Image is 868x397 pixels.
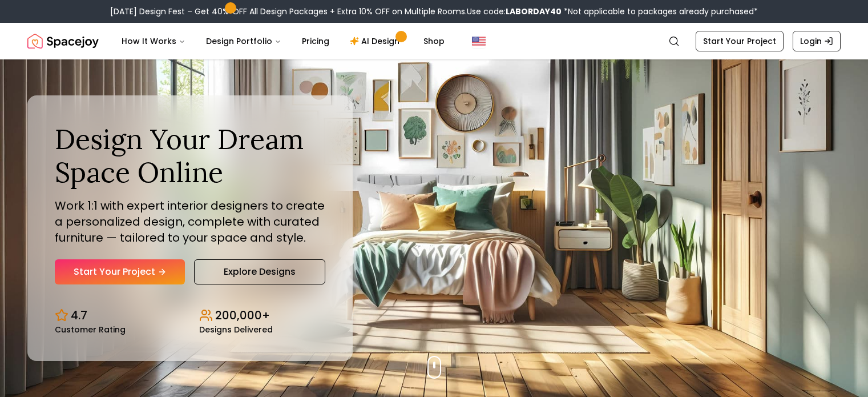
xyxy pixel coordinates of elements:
img: United States [472,34,486,48]
div: Design stats [55,298,325,334]
a: Shop [414,30,454,53]
small: Customer Rating [55,326,126,334]
span: Use code: [467,6,562,17]
img: Spacejoy Logo [27,30,99,53]
a: Pricing [293,30,338,53]
span: *Not applicable to packages already purchased* [562,6,758,17]
p: Work 1:1 with expert interior designers to create a personalized design, complete with curated fu... [55,198,325,246]
h1: Design Your Dream Space Online [55,123,325,189]
a: Explore Designs [194,259,325,284]
a: Start Your Project [55,259,185,284]
p: 4.7 [71,307,87,323]
a: Spacejoy [27,30,99,53]
a: Login [793,31,841,51]
a: AI Design [341,30,412,53]
button: Design Portfolio [197,30,290,53]
button: How It Works [112,30,195,53]
a: Start Your Project [696,31,784,51]
div: [DATE] Design Fest – Get 40% OFF All Design Packages + Extra 10% OFF on Multiple Rooms. [110,6,758,17]
b: LABORDAY40 [506,6,562,17]
nav: Main [112,30,454,53]
p: 200,000+ [215,307,270,323]
small: Designs Delivered [199,326,273,334]
nav: Global [27,23,841,59]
